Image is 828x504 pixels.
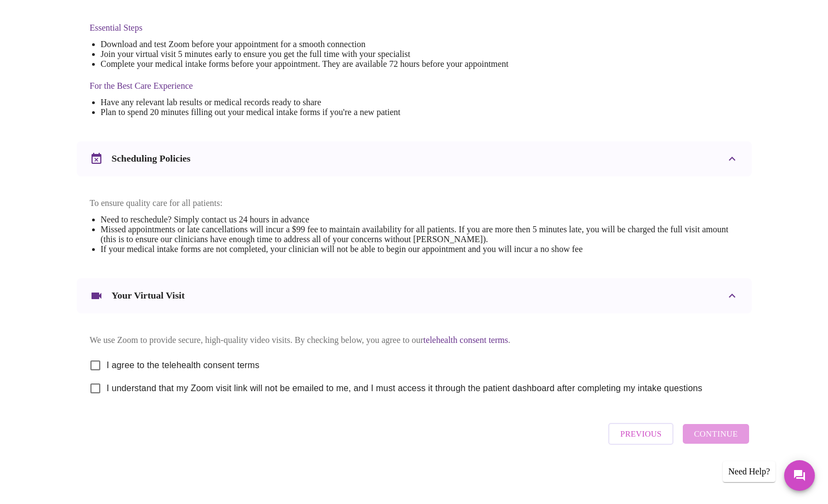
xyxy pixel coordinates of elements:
h3: Your Virtual Visit [112,290,185,301]
button: Messages [784,460,815,491]
p: We use Zoom to provide secure, high-quality video visits. By checking below, you agree to our . [90,335,739,345]
h4: Essential Steps [90,23,509,33]
span: Previous [620,427,661,441]
h4: For the Best Care Experience [90,81,509,91]
li: Missed appointments or late cancellations will incur a $99 fee to maintain availability for all p... [101,225,739,244]
div: Need Help? [723,461,775,482]
div: Scheduling Policies [77,141,752,176]
h3: Scheduling Policies [112,153,191,164]
span: I understand that my Zoom visit link will not be emailed to me, and I must access it through the ... [107,382,703,395]
button: Previous [608,423,673,445]
a: telehealth consent terms [424,335,509,345]
li: Plan to spend 20 minutes filling out your medical intake forms if you're a new patient [101,107,509,117]
li: Join your virtual visit 5 minutes early to ensure you get the full time with your specialist [101,49,509,59]
span: I agree to the telehealth consent terms [107,359,260,372]
div: Your Virtual Visit [77,278,752,313]
li: If your medical intake forms are not completed, your clinician will not be able to begin our appo... [101,244,739,254]
li: Need to reschedule? Simply contact us 24 hours in advance [101,215,739,225]
li: Have any relevant lab results or medical records ready to share [101,98,509,107]
li: Complete your medical intake forms before your appointment. They are available 72 hours before yo... [101,59,509,69]
li: Download and test Zoom before your appointment for a smooth connection [101,39,509,49]
p: To ensure quality care for all patients: [90,198,739,208]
